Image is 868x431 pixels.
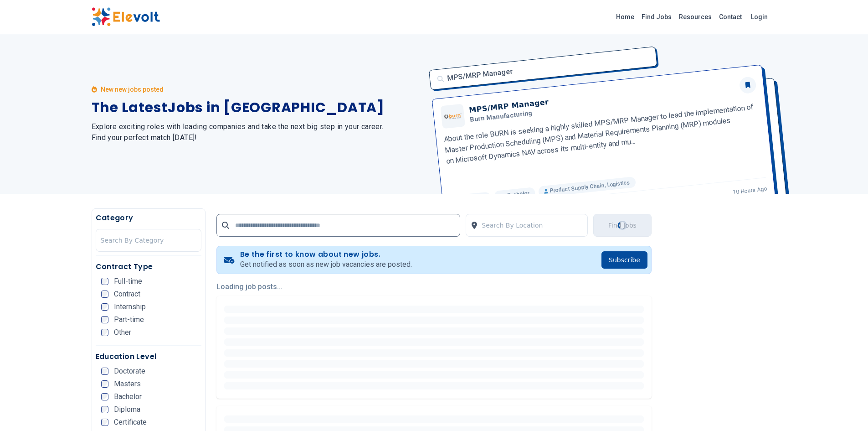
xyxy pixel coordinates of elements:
h1: The Latest Jobs in [GEOGRAPHIC_DATA] [92,99,423,116]
button: Find JobsLoading... [593,214,652,237]
div: Loading... [617,220,627,230]
span: Full-time [114,278,142,285]
input: Doctorate [101,368,108,375]
button: Subscribe [601,251,647,269]
a: Find Jobs [638,10,675,24]
span: Contract [114,291,140,298]
p: Get notified as soon as new job vacancies are posted. [240,259,412,270]
a: Resources [675,10,715,24]
input: Other [101,329,108,336]
p: Loading job posts... [216,281,652,292]
input: Bachelor [101,393,108,400]
a: Home [612,10,638,24]
p: New new jobs posted [101,85,164,94]
input: Part-time [101,316,108,323]
img: Elevolt [92,7,160,26]
a: Login [745,8,773,26]
a: Contact [715,10,745,24]
input: Masters [101,380,108,388]
h5: Category [96,213,202,223]
h5: Contract Type [96,261,202,272]
span: Certificate [114,419,147,426]
span: Internship [114,303,146,311]
h5: Education Level [96,351,202,362]
span: Doctorate [114,368,145,375]
span: Masters [114,380,141,388]
input: Certificate [101,419,108,426]
span: Part-time [114,316,144,323]
h2: Explore exciting roles with leading companies and take the next big step in your career. Find you... [92,121,423,143]
span: Other [114,329,131,336]
iframe: Chat Widget [822,387,868,431]
input: Full-time [101,278,108,285]
h4: Be the first to know about new jobs. [240,250,412,259]
input: Contract [101,291,108,298]
span: Diploma [114,406,140,413]
span: Bachelor [114,393,142,400]
input: Diploma [101,406,108,413]
input: Internship [101,303,108,311]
